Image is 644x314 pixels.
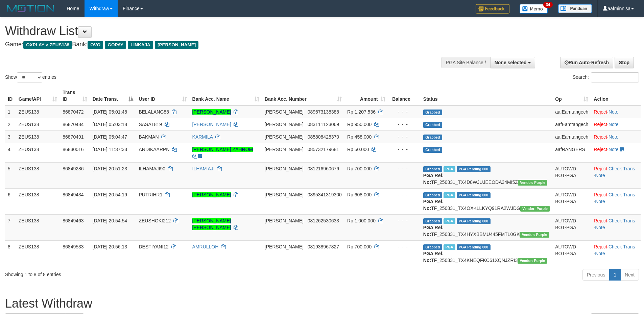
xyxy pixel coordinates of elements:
span: PGA Pending [457,166,491,172]
img: MOTION_logo.png [5,3,56,14]
span: Rp 608.000 [347,192,372,197]
td: ZEUS138 [16,240,60,266]
span: Rp 700.000 [347,166,372,171]
td: 3 [5,130,16,143]
td: TF_250831_TX4HYXBBMU445FMTL0GK [421,214,552,240]
span: Rp 1.000.000 [347,218,376,223]
span: OXPLAY > ZEUS138 [23,41,72,49]
th: Action [591,86,641,105]
td: aafEamtangech [552,130,591,143]
span: 86870484 [63,122,84,127]
td: 2 [5,118,16,130]
h4: Game: Bank: [5,41,423,48]
a: ILHAM AJI [192,166,215,171]
a: [PERSON_NAME] [192,122,231,127]
td: aafRANGERS [552,143,591,162]
img: panduan.png [558,4,592,13]
span: [DATE] 20:51:23 [93,166,127,171]
span: Copy 085808425370 to clipboard [308,134,339,140]
span: [DATE] 05:03:18 [93,122,127,127]
a: Note [609,134,619,140]
td: · · [591,214,641,240]
a: KARMILA [192,134,213,140]
th: Op: activate to sort column ascending [552,86,591,105]
a: [PERSON_NAME] ZAHROM [192,147,253,152]
td: · [591,130,641,143]
span: Copy 085732179681 to clipboard [308,147,339,152]
div: Showing 1 to 8 of 8 entries [5,268,263,278]
div: - - - [391,146,418,153]
span: 86830016 [63,147,84,152]
td: ZEUS138 [16,130,60,143]
span: Copy 081262530633 to clipboard [308,218,339,223]
th: ID [5,86,16,105]
span: [PERSON_NAME] [265,244,304,249]
select: Showentries [17,72,42,82]
span: PUTRIHR1 [139,192,162,197]
span: [PERSON_NAME] [265,134,304,140]
a: Reject [594,218,607,223]
td: 7 [5,214,16,240]
span: [DATE] 20:56:13 [93,244,127,249]
td: · · [591,188,641,214]
a: [PERSON_NAME] [192,109,231,115]
span: Copy 081216960676 to clipboard [308,166,339,171]
th: Bank Acc. Number: activate to sort column ascending [262,86,344,105]
td: 4 [5,143,16,162]
label: Search: [573,72,639,82]
td: AUTOWD-BOT-PGA [552,188,591,214]
td: ZEUS138 [16,118,60,130]
span: [PERSON_NAME] [265,122,304,127]
span: Grabbed [423,166,442,172]
td: 1 [5,105,16,118]
span: Copy 089673138388 to clipboard [308,109,339,115]
span: Marked by aafRornrotha [444,244,455,250]
span: Copy 0895341319300 to clipboard [308,192,342,197]
a: Reject [594,109,607,115]
a: Stop [615,57,634,68]
a: Reject [594,192,607,197]
input: Search: [591,72,639,82]
a: Next [620,269,639,281]
span: Grabbed [423,147,442,153]
a: Note [609,109,619,115]
span: Marked by aafRornrotha [444,218,455,224]
b: PGA Ref. No: [423,225,444,237]
span: ANDIKAARPN [139,147,169,152]
a: Run Auto-Refresh [560,57,613,68]
a: Check Trans [609,192,635,197]
span: Vendor URL: https://trx4.1velocity.biz [520,232,549,238]
span: Rp 50.000 [347,147,369,152]
a: AMRULLOH [192,244,219,249]
a: Note [595,199,605,204]
span: 86849434 [63,192,84,197]
span: PGA Pending [457,244,491,250]
span: Rp 1.207.536 [347,109,376,115]
td: · [591,143,641,162]
span: Vendor URL: https://trx4.1velocity.biz [518,180,547,186]
td: · [591,105,641,118]
h1: Latest Withdraw [5,297,639,310]
th: Trans ID: activate to sort column ascending [60,86,90,105]
th: Balance [388,86,421,105]
span: PGA Pending [457,218,491,224]
h1: Withdraw List [5,24,423,38]
td: aafEamtangech [552,105,591,118]
div: PGA Site Balance / [442,57,490,68]
span: 86870491 [63,134,84,140]
th: User ID: activate to sort column ascending [136,86,189,105]
span: BELALANG88 [139,109,169,115]
span: [PERSON_NAME] [265,109,304,115]
span: ILHAMAJI90 [139,166,165,171]
span: 34 [543,2,552,8]
span: [DATE] 11:37:33 [93,147,127,152]
a: Reject [594,122,607,127]
a: Check Trans [609,218,635,223]
td: 5 [5,162,16,188]
span: Grabbed [423,244,442,250]
td: ZEUS138 [16,188,60,214]
span: GOPAY [105,41,126,49]
b: PGA Ref. No: [423,251,444,263]
th: Status [421,86,552,105]
span: Grabbed [423,135,442,140]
